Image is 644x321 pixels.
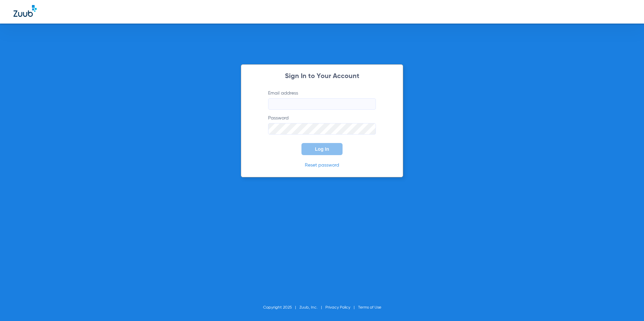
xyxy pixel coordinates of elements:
label: Password [268,115,376,135]
li: Copyright 2025 [263,304,299,311]
input: Password [268,123,376,135]
li: Zuub, Inc. [299,304,325,311]
a: Reset password [305,163,339,168]
a: Privacy Policy [325,306,350,310]
iframe: Chat Widget [610,289,644,321]
button: Log In [301,143,343,155]
img: Zuub Logo [13,5,37,17]
label: Email address [268,90,376,110]
h2: Sign In to Your Account [258,73,386,80]
a: Terms of Use [358,306,381,310]
span: Log In [315,146,329,152]
input: Email address [268,98,376,110]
